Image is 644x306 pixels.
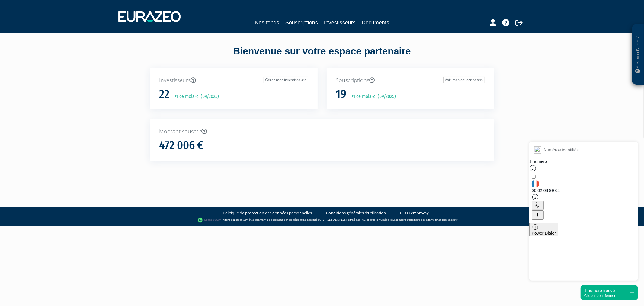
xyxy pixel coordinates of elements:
a: Voir mes souscriptions [443,76,485,83]
p: +1 ce mois-ci (09/2025) [348,93,396,100]
a: Conditions générales d'utilisation [326,210,386,216]
a: Nos fonds [255,18,279,27]
p: Montant souscrit [159,128,485,135]
p: Investisseurs [159,76,308,84]
h1: 472 006 € [159,139,203,152]
h1: 22 [159,88,170,101]
div: Bienvenue sur votre espace partenaire [146,44,499,68]
div: - Agent de (établissement de paiement dont le siège social est situé au [STREET_ADDRESS], agréé p... [6,217,638,223]
h1: 19 [336,88,347,101]
a: Politique de protection des données personnelles [223,210,312,216]
a: Investisseurs [324,18,356,27]
a: Lemonway [234,218,248,222]
a: Documents [362,18,389,27]
a: Gérer mes investisseurs [264,76,308,83]
a: Registre des agents financiers (Regafi) [410,218,458,222]
img: 1732889491-logotype_eurazeo_blanc_rvb.png [118,11,181,22]
a: CGU Lemonway [400,210,429,216]
p: Besoin d'aide ? [635,28,642,82]
p: Souscriptions [336,76,485,84]
p: +1 ce mois-ci (09/2025) [171,93,219,100]
img: logo-lemonway.png [198,217,221,223]
a: Souscriptions [285,18,318,27]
